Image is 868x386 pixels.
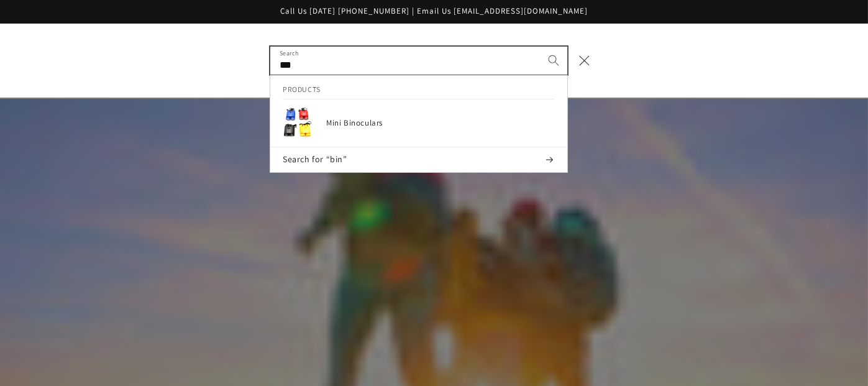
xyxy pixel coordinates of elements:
[270,147,567,172] button: Search for “bin”
[283,75,555,99] h2: Products
[540,47,567,74] button: Search
[283,106,314,140] img: Mini Binoculars
[570,47,598,74] button: Close
[270,99,567,147] a: Mini Binoculars
[326,118,555,129] h3: Mini Binoculars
